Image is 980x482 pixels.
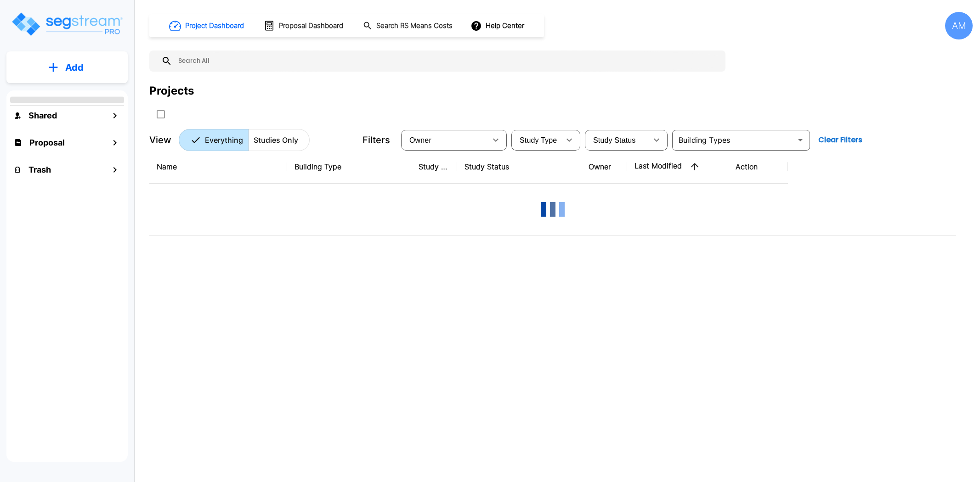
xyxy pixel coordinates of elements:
h1: Search RS Means Costs [376,21,453,31]
p: Studies Only [254,135,298,146]
img: Loading [534,191,571,228]
div: Select [513,127,560,153]
p: Filters [363,133,390,147]
h1: Proposal [29,136,65,149]
button: Help Center [469,17,528,34]
span: Owner [409,136,431,144]
button: Search RS Means Costs [359,17,458,35]
input: Building Types [675,134,792,146]
h1: Trash [28,163,51,176]
input: Search All [172,50,721,72]
span: Study Type [520,136,557,144]
th: Study Type [411,150,457,184]
th: Action [728,150,788,184]
th: Building Type [287,150,411,184]
button: Clear Filters [815,131,866,149]
span: Study Status [593,136,636,144]
div: Select [587,127,647,153]
p: View [149,133,171,147]
button: Proposal Dashboard [260,16,348,35]
p: Add [65,61,84,74]
button: SelectAll [152,105,170,123]
div: Platform [179,129,310,151]
button: Open [794,134,807,146]
div: Select [403,127,487,153]
th: Last Modified [627,150,728,184]
button: Everything [179,129,249,151]
img: Logo [11,11,123,37]
th: Owner [581,150,627,184]
th: Study Status [457,150,581,184]
button: Add [6,54,128,81]
h1: Proposal Dashboard [279,21,343,31]
th: Name [149,150,287,184]
button: Studies Only [248,129,310,151]
p: Everything [205,135,243,146]
button: Project Dashboard [165,16,249,36]
div: AM [945,12,973,39]
h1: Shared [28,109,57,122]
h1: Project Dashboard [185,21,244,31]
div: Projects [149,83,194,99]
